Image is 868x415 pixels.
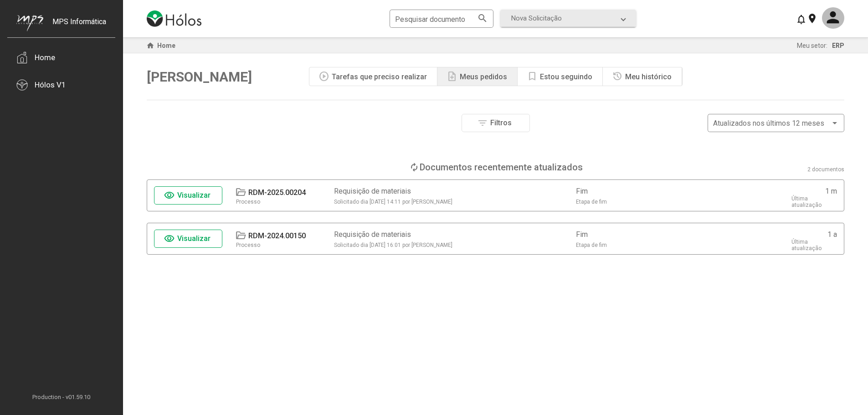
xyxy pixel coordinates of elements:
[797,42,827,49] span: Meu setor:
[334,199,452,205] span: Solicitado dia [DATE] 14:11 por [PERSON_NAME]
[807,166,844,173] div: 2 documentos
[52,17,106,40] div: MPS Informática
[806,13,817,24] mat-icon: location_on
[164,190,175,201] mat-icon: visibility
[35,80,66,89] div: Hólos V1
[527,71,538,82] mat-icon: bookmark
[35,53,55,62] div: Home
[791,195,837,208] div: Última atualização
[154,230,222,248] button: Visualizar
[832,42,844,49] span: ERP
[576,242,607,248] div: Etapa de fim
[576,187,588,195] div: Fim
[147,69,252,85] span: [PERSON_NAME]
[248,231,306,240] div: RDM-2024.00150
[177,191,211,200] span: Visualizar
[540,72,592,81] div: Estou seguindo
[332,72,427,81] div: Tarefas que preciso realizar
[157,42,175,49] span: Home
[625,72,672,81] div: Meu histórico
[16,15,43,31] img: mps-image-cropped.png
[825,187,837,195] div: 1 m
[460,72,507,81] div: Meus pedidos
[576,230,588,239] div: Fim
[827,230,837,239] div: 1 a
[177,234,211,243] span: Visualizar
[612,71,623,82] mat-icon: history
[334,242,452,248] span: Solicitado dia [DATE] 16:01 por [PERSON_NAME]
[318,71,329,82] mat-icon: play_circle
[511,14,562,22] span: Nova Solicitação
[447,71,457,82] mat-icon: note_add
[500,10,636,27] mat-expansion-panel-header: Nova Solicitação
[576,199,607,205] div: Etapa de fim
[236,199,260,205] div: Processo
[164,233,175,244] mat-icon: visibility
[713,119,824,128] span: Atualizados nos últimos 12 meses
[477,12,488,23] mat-icon: search
[334,187,411,195] div: Requisição de materiais
[490,118,512,127] span: Filtros
[236,242,260,248] div: Processo
[145,40,156,51] mat-icon: home
[791,239,837,251] div: Última atualização
[235,230,246,241] mat-icon: folder_open
[7,394,115,400] span: Production - v01.59.10
[409,162,420,173] mat-icon: loop
[248,188,306,197] div: RDM-2025.00204
[147,10,201,27] img: logo-holos.png
[477,118,488,128] mat-icon: filter_list
[235,187,246,198] mat-icon: folder_open
[462,114,530,132] button: Filtros
[154,186,222,205] button: Visualizar
[420,162,583,173] div: Documentos recentemente atualizados
[334,230,411,239] div: Requisição de materiais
